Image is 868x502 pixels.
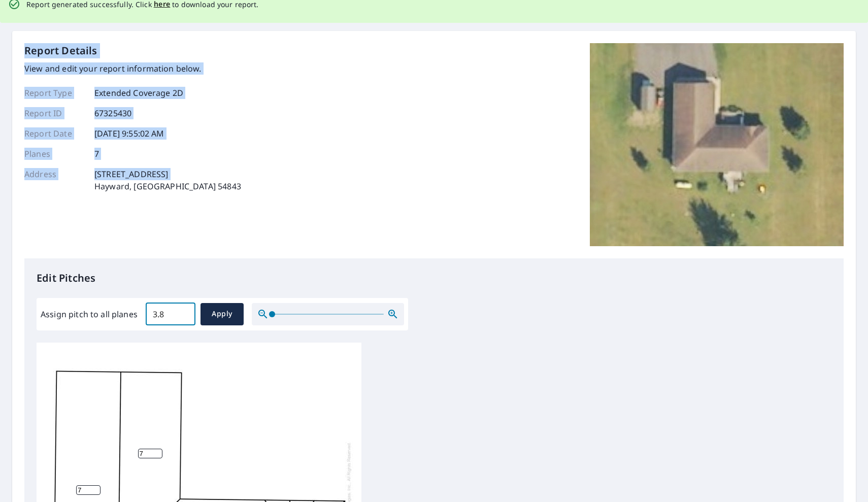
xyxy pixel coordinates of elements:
[201,303,244,325] button: Apply
[94,168,241,192] p: [STREET_ADDRESS] Hayward, [GEOGRAPHIC_DATA] 54843
[37,271,831,286] p: Edit Pitches
[24,148,85,160] p: Planes
[209,308,236,320] span: Apply
[94,127,164,140] p: [DATE] 9:55:02 AM
[24,62,241,75] p: View and edit your report information below.
[41,308,138,320] label: Assign pitch to all planes
[94,107,131,119] p: 67325430
[94,87,183,99] p: Extended Coverage 2D
[24,107,85,119] p: Report ID
[94,148,99,160] p: 7
[24,127,85,140] p: Report Date
[24,87,85,99] p: Report Type
[590,43,844,246] img: Top image
[24,168,85,192] p: Address
[146,300,195,328] input: 00.0
[24,43,97,58] p: Report Details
